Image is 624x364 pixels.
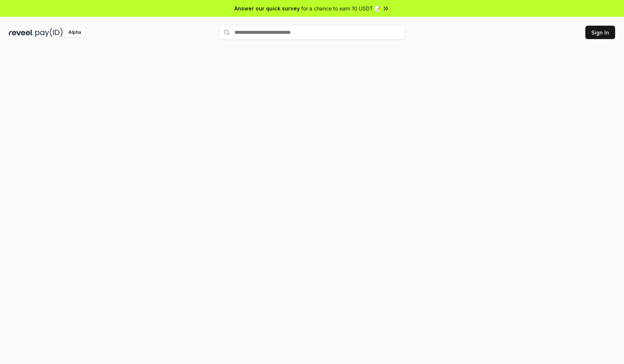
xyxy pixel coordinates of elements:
[234,4,300,12] span: Answer our quick survey
[9,28,34,37] img: reveel_dark
[585,26,615,39] button: Sign In
[35,28,63,37] img: pay_id
[301,4,381,12] span: for a chance to earn 10 USDT 📝
[64,28,85,37] div: Alpha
